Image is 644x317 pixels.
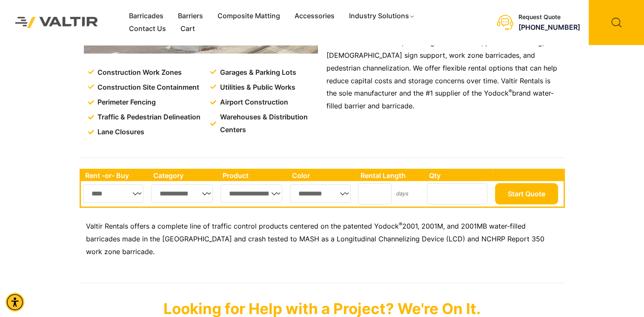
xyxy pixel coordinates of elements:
[518,23,580,31] a: call (888) 496-3625
[218,81,295,94] span: Utilities & Public Works
[326,24,561,113] p: Valtir’s water-filled barricades can be assembled to meet various construction site needs, includ...
[171,10,210,23] a: Barriers
[518,14,580,21] div: Request Quote
[210,10,287,23] a: Composite Matting
[342,10,422,23] a: Industry Solutions
[86,222,544,256] span: 2001, 2001M, and 2001MB water-filled barricades made in the [GEOGRAPHIC_DATA] and crash tested to...
[358,183,392,204] input: Number
[218,66,296,79] span: Garages & Parking Lots
[83,184,144,203] select: Single select
[95,126,144,139] span: Lane Closures
[288,170,356,181] th: Color
[290,184,351,203] select: Single select
[509,88,512,94] sup: ®
[218,96,288,109] span: Airport Construction
[220,184,282,203] select: Single select
[151,184,213,203] select: Single select
[122,10,171,23] a: Barricades
[95,96,156,109] span: Perimeter Fencing
[95,81,199,94] span: Construction Site Containment
[395,190,408,197] small: days
[149,170,219,181] th: Category
[6,293,24,311] div: Accessibility Menu
[95,66,182,79] span: Construction Work Zones
[95,111,200,124] span: Traffic & Pedestrian Delineation
[427,183,487,204] input: Number
[356,170,425,181] th: Rental Length
[287,10,342,23] a: Accessories
[425,170,492,181] th: Qty
[218,170,288,181] th: Product
[218,111,320,136] span: Warehouses & Distribution Centers
[6,8,107,37] img: Valtir Rentals
[81,170,149,181] th: Rent -or- Buy
[122,23,173,35] a: Contact Us
[399,221,402,227] sup: ®
[495,183,558,204] button: Start Quote
[173,23,202,35] a: Cart
[86,222,399,230] span: Valtir Rentals offers a complete line of traffic control products centered on the patented Yodock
